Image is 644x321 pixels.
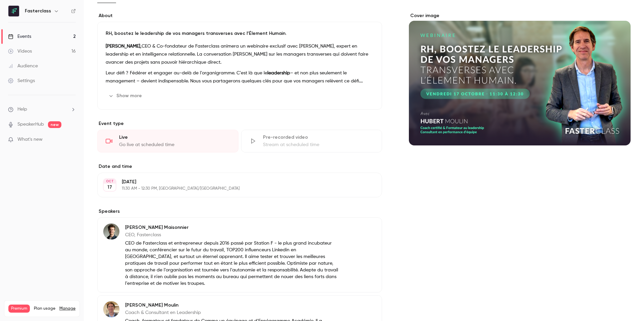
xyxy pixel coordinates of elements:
div: Events [8,33,31,40]
h6: Fasterclass [25,8,51,14]
p: 11:30 AM - 12:30 PM, [GEOGRAPHIC_DATA]/[GEOGRAPHIC_DATA] [122,186,346,191]
div: Pre-recorded video [263,134,374,141]
a: Manage [59,306,75,311]
span: Plan usage [34,306,55,311]
p: 17 [107,184,112,191]
span: Premium [8,305,30,313]
p: Leur défi ? Fédérer et engager au-delà de l’organigramme. C’est là que le – et non plus seulement... [106,69,374,85]
div: Raphael Maisonnier[PERSON_NAME] MaisonnierCEO, FasterclassCEO de Fasterclass et entrepreneur depu... [97,217,382,293]
div: Live [119,134,230,141]
label: Speakers [97,208,382,215]
p: Coach & Consultant en Leadership [125,309,338,316]
p: Event type [97,120,382,127]
p: CEO & Co-fondateur de Fasterclass animera un webinaire exclusif avec [PERSON_NAME], expert en lea... [106,42,374,66]
a: SpeakerHub [17,121,44,128]
span: new [48,121,61,128]
div: Stream at scheduled time [263,141,374,148]
div: Audience [8,63,38,69]
div: Go live at scheduled time [119,141,230,148]
div: Settings [8,77,35,84]
strong: [PERSON_NAME], [106,44,142,49]
p: [PERSON_NAME] Moulin [125,302,338,309]
div: Videos [8,48,32,55]
label: About [97,12,382,19]
strong: leadership [267,71,290,75]
button: Show more [106,90,146,101]
p: [PERSON_NAME] Maisonnier [125,224,338,231]
div: Pre-recorded videoStream at scheduled time [241,130,382,152]
span: What's new [17,136,43,143]
label: Date and time [97,163,382,170]
img: Hubert Moulin [103,301,119,317]
div: OCT [104,179,116,184]
img: Raphael Maisonnier [103,223,119,240]
span: Help [17,106,27,113]
p: RH, boostez le leadership de vos managers transverses avec l’Élement Humain. [106,30,374,37]
section: Cover image [409,12,631,145]
img: Fasterclass [8,6,19,16]
p: [DATE] [122,179,346,185]
li: help-dropdown-opener [8,106,76,113]
p: CEO, Fasterclass [125,232,338,238]
p: CEO de Fasterclass et entrepreneur depuis 2016 passé par Station F - le plus grand incubateur au ... [125,240,338,287]
label: Cover image [409,12,631,19]
div: LiveGo live at scheduled time [97,130,238,152]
